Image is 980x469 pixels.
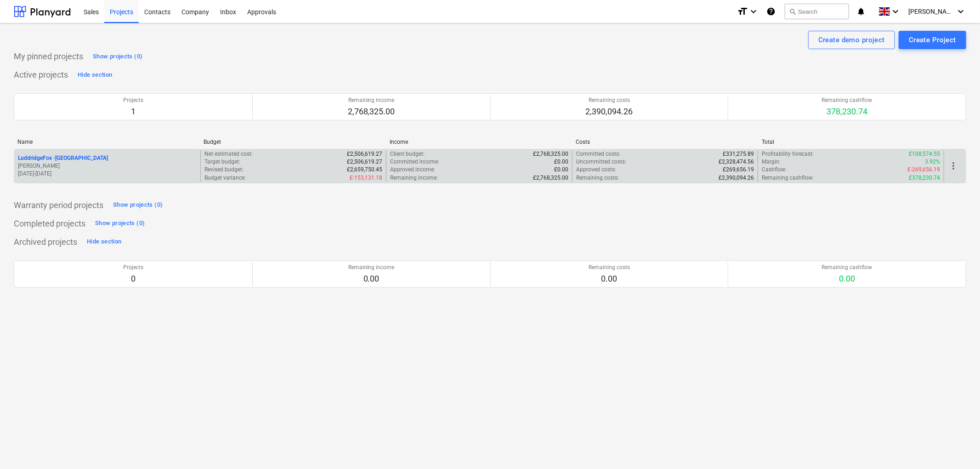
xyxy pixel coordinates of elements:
p: Remaining income [348,96,395,104]
button: Show projects (0) [91,49,145,64]
p: 2,768,325.00 [348,106,395,117]
p: 0.00 [348,273,395,284]
p: Archived projects [14,237,77,248]
div: LuddridgeFox -[GEOGRAPHIC_DATA][PERSON_NAME][DATE]-[DATE] [18,154,197,178]
div: Show projects (0) [113,200,163,210]
p: £-153,131.18 [350,174,382,182]
div: Costs [576,139,754,145]
div: Hide section [87,237,121,247]
p: £108,574.55 [909,150,940,158]
div: Create Project [909,34,956,46]
p: £2,390,094.26 [719,174,754,182]
div: Income [390,139,568,145]
button: Show projects (0) [93,216,147,231]
p: Committed income : [390,158,439,166]
p: £2,659,750.45 [347,166,382,174]
p: Projects [123,264,143,271]
p: LuddridgeFox - [GEOGRAPHIC_DATA] [18,154,108,162]
span: [PERSON_NAME] [908,8,954,15]
p: 3.92% [925,158,940,166]
iframe: Chat Widget [934,425,980,469]
p: Cashflow : [762,166,787,174]
div: Budget [204,139,382,145]
button: Create Project [899,31,966,49]
p: £0.00 [554,158,568,166]
i: Knowledge base [766,6,776,17]
p: 0.00 [589,273,630,284]
p: £2,506,619.27 [347,150,382,158]
p: £2,768,325.00 [533,174,568,182]
p: £2,506,619.27 [347,158,382,166]
div: Total [762,139,940,145]
i: keyboard_arrow_down [890,6,901,17]
p: Remaining income : [390,174,438,182]
p: £2,768,325.00 [533,150,568,158]
p: £0.00 [554,166,568,174]
p: Approved costs : [576,166,616,174]
p: Budget variance : [204,174,246,182]
p: 2,390,094.26 [585,106,633,117]
p: Active projects [14,69,68,80]
div: Show projects (0) [95,218,145,229]
p: £378,230.74 [909,174,940,182]
p: Projects [123,96,143,104]
p: Net estimated cost : [204,150,253,158]
button: Create demo project [808,31,895,49]
div: Name [17,139,196,145]
i: keyboard_arrow_down [748,6,759,17]
button: Hide section [75,68,114,82]
p: Remaining income [348,264,395,271]
p: £2,328,474.56 [719,158,754,166]
p: Committed costs : [576,150,620,158]
p: Remaining costs [589,264,630,271]
p: 0 [123,273,143,284]
p: Remaining cashflow [822,264,872,271]
p: Completed projects [14,218,85,229]
p: 378,230.74 [822,106,872,117]
p: Client budget : [390,150,425,158]
p: Margin : [762,158,781,166]
p: Remaining costs : [576,174,619,182]
p: Remaining cashflow : [762,174,814,182]
div: Hide section [78,70,112,80]
p: £331,275.89 [723,150,754,158]
p: Remaining costs [585,96,633,104]
div: Create demo project [818,34,885,46]
button: Search [785,4,849,19]
span: search [789,8,796,15]
p: 0.00 [822,273,872,284]
p: Remaining cashflow [822,96,872,104]
button: Show projects (0) [111,198,165,213]
i: notifications [856,6,866,17]
i: keyboard_arrow_down [955,6,966,17]
button: Hide section [85,235,124,249]
p: 1 [123,106,143,117]
p: [DATE] - [DATE] [18,170,197,178]
div: Show projects (0) [93,51,142,62]
span: more_vert [948,160,959,171]
p: [PERSON_NAME] [18,162,197,170]
p: Profitability forecast : [762,150,814,158]
p: £269,656.19 [723,166,754,174]
p: £-269,656.19 [907,166,940,174]
p: Warranty period projects [14,200,103,211]
p: Revised budget : [204,166,244,174]
p: Target budget : [204,158,240,166]
p: My pinned projects [14,51,83,62]
p: Approved income : [390,166,435,174]
i: format_size [737,6,748,17]
p: Uncommitted costs : [576,158,626,166]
